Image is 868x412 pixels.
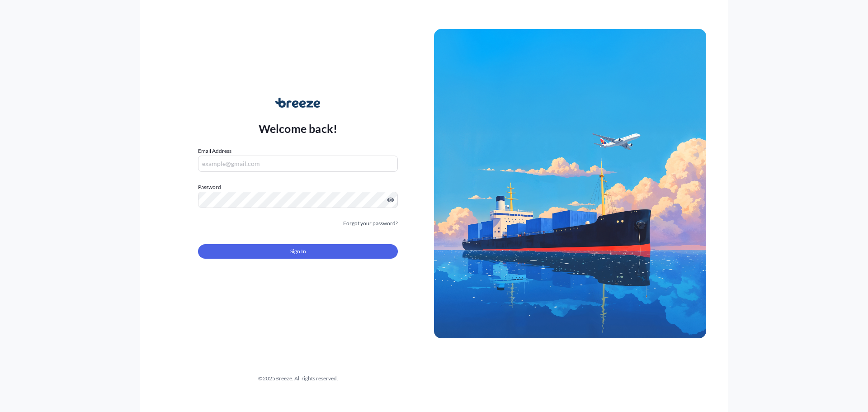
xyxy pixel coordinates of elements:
img: Ship illustration [434,29,706,338]
label: Password [198,183,398,192]
p: Welcome back! [259,121,338,136]
label: Email Address [198,147,231,156]
span: Sign In [290,247,306,256]
div: © 2025 Breeze. All rights reserved. [162,374,434,383]
input: example@gmail.com [198,156,398,172]
button: Sign In [198,244,398,259]
a: Forgot your password? [343,219,398,228]
button: Show password [387,196,394,204]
